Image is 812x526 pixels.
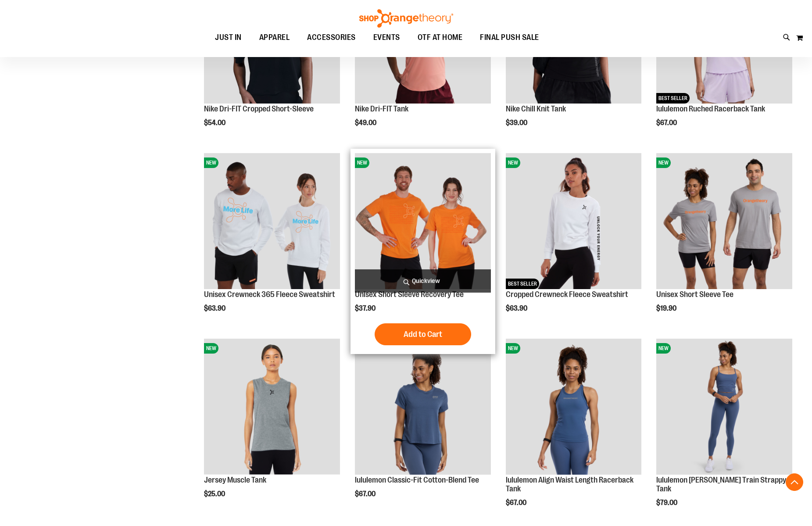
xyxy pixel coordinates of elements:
[204,490,226,498] span: $25.00
[307,28,356,47] span: ACCESSORIES
[506,304,529,312] span: $63.90
[506,279,539,289] span: BEST SELLER
[355,339,491,475] img: lululemon Classic-Fit Cotton-Blend Tee
[656,290,733,299] a: Unisex Short Sleeve Tee
[506,476,633,493] a: lululemon Align Waist Length Racerback Tank
[358,9,454,28] img: Shop Orangetheory
[355,269,491,293] a: Quickview
[355,153,491,290] a: Unisex Short Sleeve Recovery TeeNEW
[355,490,377,498] span: $67.00
[506,499,528,507] span: $67.00
[250,28,299,47] a: APPAREL
[375,323,471,345] button: Add to Cart
[204,343,218,354] span: NEW
[351,149,495,354] div: product
[652,149,797,335] div: product
[471,28,548,48] a: FINAL PUSH SALE
[656,157,671,168] span: NEW
[204,119,227,127] span: $54.00
[204,157,218,168] span: NEW
[259,28,290,47] span: APPAREL
[204,104,314,113] a: Nike Dri-FIT Cropped Short-Sleeve
[418,28,463,47] span: OTF AT HOME
[204,476,266,484] a: Jersey Muscle Tank
[656,153,792,289] img: Unisex Short Sleeve Tee
[365,28,409,48] a: EVENTS
[656,476,786,493] a: lululemon [PERSON_NAME] Train Strappy Tank
[373,28,400,47] span: EVENTS
[506,343,520,354] span: NEW
[351,334,495,520] div: product
[506,157,520,168] span: NEW
[298,28,365,48] a: ACCESSORIES
[204,339,340,476] a: Jersey Muscle TankNEW
[656,499,679,507] span: $79.00
[355,304,377,312] span: $37.90
[656,339,792,476] a: lululemon Wunder Train Strappy TankNEW
[215,28,242,47] span: JUST IN
[355,119,378,127] span: $49.00
[204,339,340,475] img: Jersey Muscle Tank
[404,329,442,339] span: Add to Cart
[355,104,408,113] a: Nike Dri-FIT Tank
[355,339,491,476] a: lululemon Classic-Fit Cotton-Blend TeeNEW
[506,104,566,113] a: Nike Chill Knit Tank
[506,153,642,290] a: Cropped Crewneck Fleece SweatshirtNEWBEST SELLER
[204,290,335,299] a: Unisex Crewneck 365 Fleece Sweatshirt
[200,334,344,520] div: product
[656,343,671,354] span: NEW
[355,157,369,168] span: NEW
[786,473,803,491] button: Back To Top
[506,153,642,289] img: Cropped Crewneck Fleece Sweatshirt
[656,339,792,475] img: lululemon Wunder Train Strappy Tank
[204,304,227,312] span: $63.90
[355,290,464,299] a: Unisex Short Sleeve Recovery Tee
[656,104,765,113] a: lululemon Ruched Racerback Tank
[506,119,529,127] span: $39.00
[656,119,678,127] span: $67.00
[506,339,642,475] img: lululemon Align Waist Length Racerback Tank
[656,153,792,290] a: Unisex Short Sleeve TeeNEW
[656,304,678,312] span: $19.90
[409,28,472,48] a: OTF AT HOME
[355,153,491,289] img: Unisex Short Sleeve Recovery Tee
[501,149,646,335] div: product
[204,153,340,290] a: Unisex Crewneck 365 Fleece SweatshirtNEW
[355,476,479,484] a: lululemon Classic-Fit Cotton-Blend Tee
[656,93,690,104] span: BEST SELLER
[200,149,344,335] div: product
[506,290,628,299] a: Cropped Crewneck Fleece Sweatshirt
[206,28,250,48] a: JUST IN
[480,28,539,47] span: FINAL PUSH SALE
[204,153,340,289] img: Unisex Crewneck 365 Fleece Sweatshirt
[506,339,642,476] a: lululemon Align Waist Length Racerback TankNEW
